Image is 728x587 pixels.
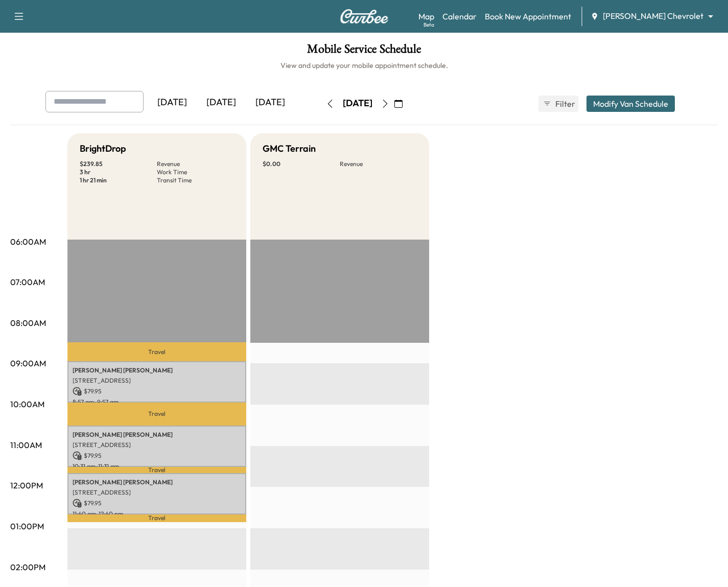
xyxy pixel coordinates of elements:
[80,176,157,184] p: 1 hr 21 min
[10,43,718,60] h1: Mobile Service Schedule
[555,98,574,110] span: Filter
[538,96,578,112] button: Filter
[67,403,246,426] p: Travel
[73,441,241,449] p: [STREET_ADDRESS]
[157,176,234,184] p: Transit Time
[73,510,241,518] p: 11:40 am - 12:40 pm
[197,91,246,114] div: [DATE]
[10,317,46,329] p: 08:00AM
[73,488,241,497] p: [STREET_ADDRESS]
[73,478,241,486] p: [PERSON_NAME] [PERSON_NAME]
[73,366,241,374] p: [PERSON_NAME] [PERSON_NAME]
[586,96,675,112] button: Modify Van Schedule
[157,168,234,176] p: Work Time
[10,561,45,573] p: 02:00PM
[80,142,126,156] h5: BrightDrop
[603,10,703,22] span: [PERSON_NAME] Chevrolet
[73,462,241,471] p: 10:31 am - 11:31 am
[73,431,241,439] p: [PERSON_NAME] [PERSON_NAME]
[442,10,477,22] a: Calendar
[343,97,372,110] div: [DATE]
[80,160,157,168] p: $ 239.85
[148,91,197,114] div: [DATE]
[340,9,389,24] img: Curbee Logo
[246,91,295,114] div: [DATE]
[67,467,246,473] p: Travel
[73,398,241,406] p: 8:57 am - 9:57 am
[485,10,571,22] a: Book New Appointment
[263,160,340,168] p: $ 0.00
[10,479,43,491] p: 12:00PM
[263,142,316,156] h5: GMC Terrain
[10,60,718,71] h6: View and update your mobile appointment schedule.
[73,499,241,508] p: $ 79.95
[67,342,246,361] p: Travel
[10,398,44,410] p: 10:00AM
[10,520,44,532] p: 01:00PM
[80,168,157,176] p: 3 hr
[424,21,434,29] div: Beta
[10,276,45,288] p: 07:00AM
[10,439,42,451] p: 11:00AM
[73,451,241,460] p: $ 79.95
[10,357,46,369] p: 09:00AM
[73,387,241,396] p: $ 79.95
[73,377,241,385] p: [STREET_ADDRESS]
[157,160,234,168] p: Revenue
[67,514,246,522] p: Travel
[340,160,417,168] p: Revenue
[418,10,434,22] a: MapBeta
[10,236,46,248] p: 06:00AM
